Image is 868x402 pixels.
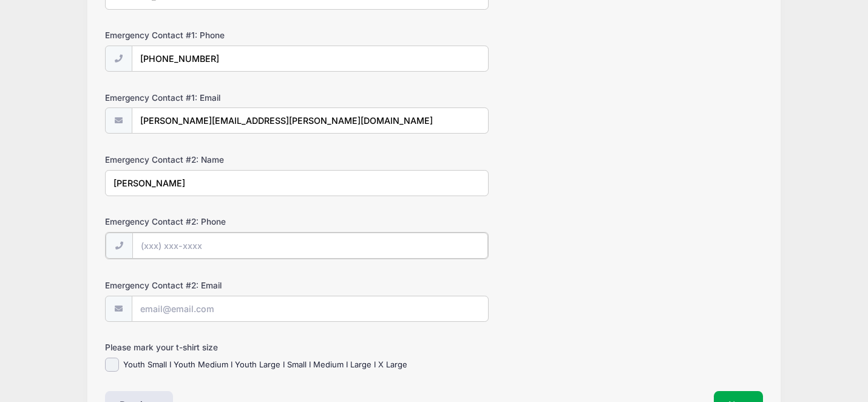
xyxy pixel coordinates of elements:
input: email@email.com [132,296,489,322]
label: Emergency Contact #2: Phone [105,216,324,228]
label: Please mark your t-shirt size [105,341,324,353]
label: Emergency Contact #2: Name [105,154,324,166]
label: Emergency Contact #1: Email [105,92,324,104]
input: (xxx) xxx-xxxx [132,233,489,259]
label: Emergency Contact #1: Phone [105,29,324,41]
input: (xxx) xxx-xxxx [132,46,489,72]
label: Youth Small I Youth Medium I Youth Large I Small I Medium I Large I X Large [123,359,407,371]
label: Emergency Contact #2: Email [105,279,324,291]
input: email@email.com [132,107,489,134]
